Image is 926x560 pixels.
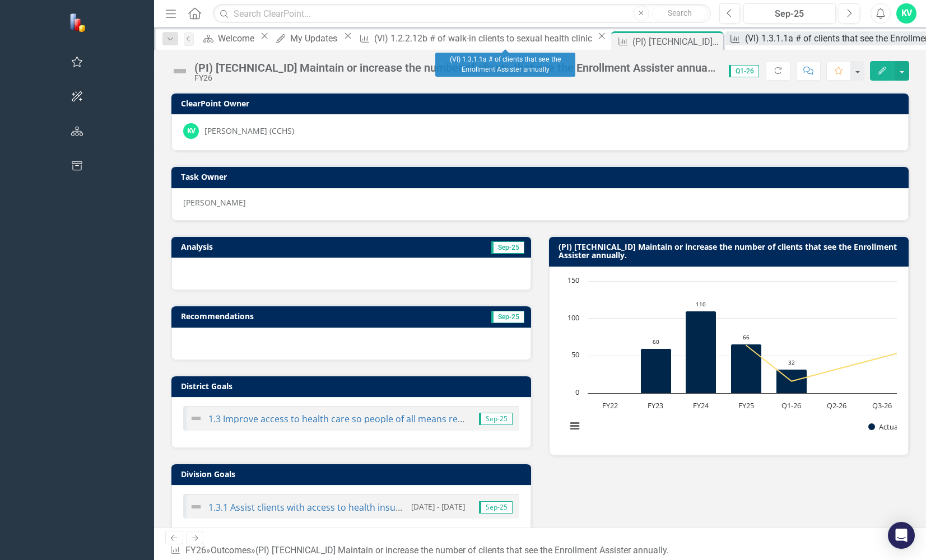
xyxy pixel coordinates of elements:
div: (PI) [TECHNICAL_ID] Maintain or increase the number of clients that see the Enrollment Assister a... [194,62,718,74]
text: FY25 [738,400,754,410]
path: Q1-26, 32. Actual. [776,369,807,393]
text: FY22 [602,400,618,410]
button: KV [896,3,916,24]
button: Search [652,6,708,21]
text: 0 [575,387,579,397]
text: 66 [743,333,750,341]
span: Q1-26 [729,65,759,77]
h3: Analysis [181,242,347,251]
img: Not Defined [189,412,203,425]
input: Search ClearPoint... [213,4,711,24]
span: Sep-25 [491,311,524,323]
text: Q3-26 [872,400,892,410]
text: FY24 [693,400,709,410]
h3: (PI) [TECHNICAL_ID] Maintain or increase the number of clients that see the Enrollment Assister a... [559,242,903,260]
img: ClearPoint Strategy [69,13,89,32]
small: [DATE] - [DATE] [411,501,465,512]
div: My Updates [290,31,341,45]
div: » » [170,544,673,557]
button: Show Actual [868,422,900,432]
div: (VI) 1.2.2.12b # of walk-in clients to sexual health clinic [374,31,595,45]
div: (PI) [TECHNICAL_ID] Maintain or increase the number of clients that see the Enrollment Assister a... [255,545,669,556]
div: Open Intercom Messenger [888,522,915,549]
div: (VI) 1.3.1.1a # of clients that see the Enrollment Assister annually [435,53,575,77]
a: FY26 [185,545,206,556]
button: View chart menu, Chart [567,418,583,434]
div: KV [183,123,199,139]
div: Sep-25 [747,7,832,21]
a: My Updates [272,31,341,45]
path: FY23, 60. Actual. [641,348,672,393]
text: 150 [567,275,579,285]
text: 60 [653,338,659,346]
div: Chart. Highcharts interactive chart. [561,276,897,444]
a: 1.3.1 Assist clients with access to health insurance. [208,501,422,514]
text: FY23 [648,400,663,410]
h3: ClearPoint Owner [181,99,903,108]
h3: Division Goals [181,470,525,478]
text: Q1-26 [781,400,801,410]
a: 1.3 Improve access to health care so people of all means receive the health care services they need. [208,413,628,425]
h3: Task Owner [181,172,903,181]
h3: Recommendations [181,312,416,320]
text: 110 [696,300,706,308]
path: FY24, 110. Actual. [686,311,716,393]
a: Welcome [199,31,258,45]
div: Welcome [218,31,258,45]
a: (VI) 1.2.2.12b # of walk-in clients to sexual health clinic [355,31,595,45]
text: Q2-26 [827,400,846,410]
img: Not Defined [189,500,203,514]
span: Sep-25 [479,501,513,514]
a: Outcomes [211,545,251,556]
img: Not Defined [171,62,189,80]
path: FY25, 66. Actual. [731,344,762,393]
text: 32 [788,358,795,366]
text: 100 [567,312,579,323]
span: Sep-25 [479,413,513,425]
div: [PERSON_NAME] (CCHS) [204,125,294,137]
span: Search [668,8,692,17]
div: FY26 [194,74,718,82]
div: [PERSON_NAME] [183,197,897,208]
button: Sep-25 [743,3,836,24]
h3: District Goals [181,382,525,390]
span: Sep-25 [491,241,524,254]
div: (PI) [TECHNICAL_ID] Maintain or increase the number of clients that see the Enrollment Assister a... [632,35,720,49]
text: 50 [571,349,579,360]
